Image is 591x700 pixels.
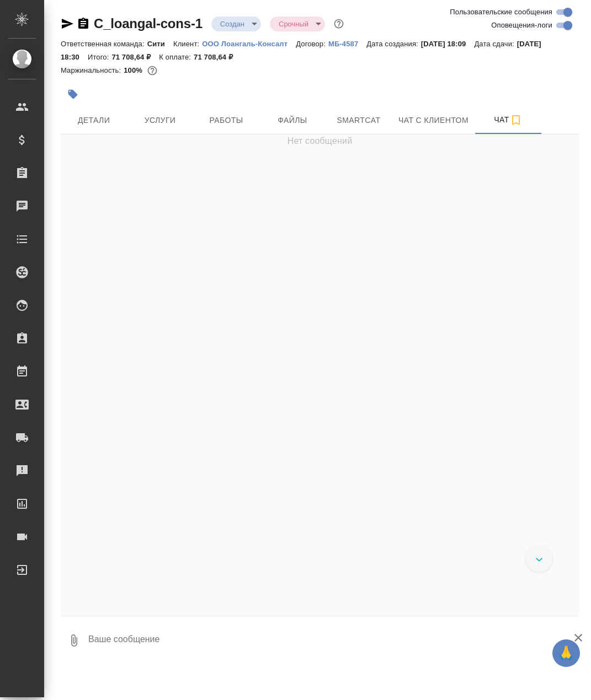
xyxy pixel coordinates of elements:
div: Создан [270,17,325,31]
a: МБ-4587 [328,39,366,48]
span: Работы [200,114,253,127]
span: Чат [482,113,535,127]
div: Создан [211,17,261,31]
p: Итого: [88,53,111,61]
svg: Подписаться [509,114,523,127]
span: Чат с клиентом [398,114,468,127]
p: Дата сдачи: [474,40,517,48]
p: 71 708,64 ₽ [194,53,241,61]
p: МБ-4587 [328,40,366,48]
p: Маржинальность: [61,66,124,74]
p: Клиент: [173,40,202,48]
span: Услуги [134,114,187,127]
a: C_loangal-cons-1 [94,16,203,31]
p: Ответственная команда: [61,40,147,48]
p: Договор: [296,40,328,48]
span: Оповещения-логи [491,20,552,31]
button: 0.00 RUB; [145,63,159,78]
p: [DATE] 18:09 [421,40,475,48]
button: Добавить тэг [61,82,85,106]
button: 🙏 [552,639,580,667]
button: Создан [217,19,248,29]
button: Скопировать ссылку [77,17,90,30]
button: Скопировать ссылку для ЯМессенджера [61,17,74,30]
span: Пользовательские сообщения [450,7,552,18]
p: ООО Лоангаль-Консалт [202,40,296,48]
span: 🙏 [557,642,576,665]
button: Срочный [275,19,312,29]
p: К оплате: [159,53,194,61]
span: Нет сообщений [287,134,353,148]
p: Дата создания: [366,40,420,48]
button: Доп статусы указывают на важность/срочность заказа [332,17,346,31]
p: Сити [147,40,173,48]
span: Файлы [266,114,319,127]
p: 100% [124,66,145,74]
span: Детали [67,114,120,127]
span: Smartcat [332,114,385,127]
p: 71 708,64 ₽ [111,53,159,61]
a: ООО Лоангаль-Консалт [202,39,296,48]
